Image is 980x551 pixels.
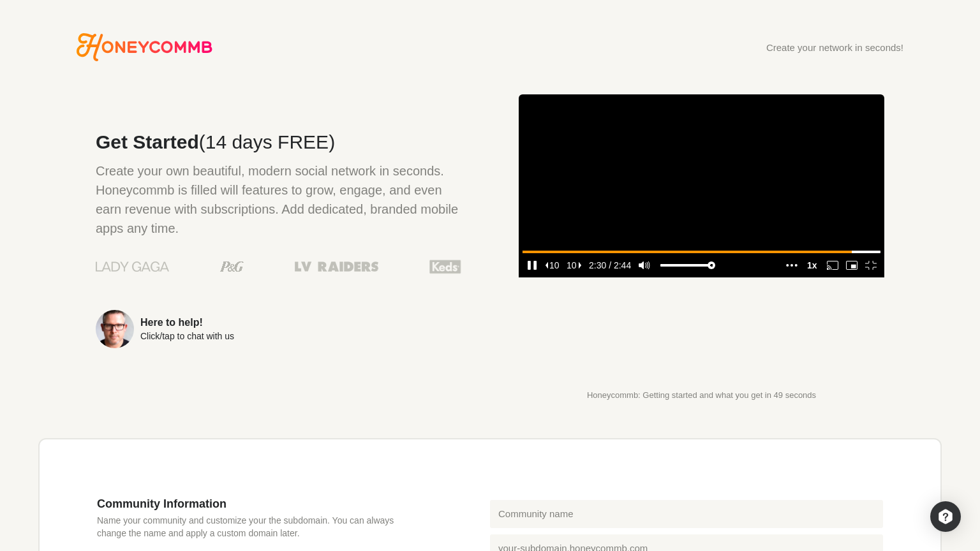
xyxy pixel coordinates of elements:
span: (14 days FREE) [199,131,335,152]
a: Go to Honeycommb homepage [77,33,212,61]
img: Lady Gaga [96,257,169,276]
p: Name your community and customize your the subdomain. You can always change the name and apply a ... [97,514,413,540]
p: Honeycommb: Getting started and what you get in 49 seconds [519,391,884,400]
div: Here to help! [140,318,234,328]
img: Sean [96,310,134,348]
input: Community name [490,500,883,528]
p: Create your own beautiful, modern social network in seconds. Honeycommb is filled will features t... [96,161,461,238]
img: Keds [429,258,461,275]
div: Click/tap to chat with us [140,332,234,341]
img: Las Vegas Raiders [295,261,378,272]
a: Here to help!Click/tap to chat with us [96,310,461,348]
img: Procter & Gamble [220,261,244,272]
div: Open Intercom Messenger [930,501,961,532]
svg: Honeycommb [77,33,212,61]
h3: Community Information [97,497,413,511]
div: Create your network in seconds! [766,43,903,52]
h2: Get Started [96,133,461,152]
